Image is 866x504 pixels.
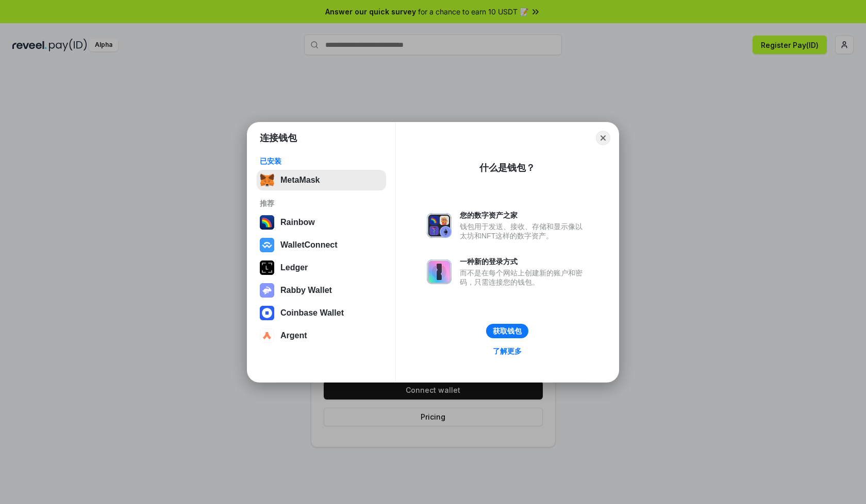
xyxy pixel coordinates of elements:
[280,286,332,295] div: Rabby Wallet
[460,211,588,220] div: 您的数字资产之家
[280,308,344,318] div: Coinbase Wallet
[260,283,274,298] img: svg+xml,%3Csvg%20xmlns%3D%22http%3A%2F%2Fwww.w3.org%2F2000%2Fsvg%22%20fill%3D%22none%22%20viewBox...
[260,238,274,252] img: svg+xml,%3Csvg%20width%3D%2228%22%20height%3D%2228%22%20viewBox%3D%220%200%2028%2028%22%20fill%3D...
[460,257,588,266] div: 一种新的登录方式
[427,259,452,284] img: svg+xml,%3Csvg%20xmlns%3D%22http%3A%2F%2Fwww.w3.org%2F2000%2Fsvg%22%20fill%3D%22none%22%20viewBox...
[260,260,274,275] img: svg+xml,%3Csvg%20xmlns%3D%22http%3A%2F%2Fwww.w3.org%2F2000%2Fsvg%22%20width%3D%2228%22%20height%3...
[260,157,383,166] div: 已安装
[257,235,386,255] button: WalletConnect
[260,215,274,230] img: svg+xml,%3Csvg%20width%3D%22120%22%20height%3D%22120%22%20viewBox%3D%220%200%20120%20120%22%20fil...
[257,170,386,190] button: MetaMask
[257,257,386,278] button: Ledger
[493,326,522,336] div: 获取钱包
[260,173,274,187] img: svg+xml,%3Csvg%20fill%3D%22none%22%20height%3D%2233%22%20viewBox%3D%220%200%2035%2033%22%20width%...
[280,331,307,340] div: Argent
[486,324,528,338] button: 获取钱包
[460,268,588,287] div: 而不是在每个网站上创建新的账户和密码，只需连接您的钱包。
[260,199,383,208] div: 推荐
[493,346,522,356] div: 了解更多
[280,176,320,185] div: MetaMask
[257,212,386,233] button: Rainbow
[280,218,315,227] div: Rainbow
[460,222,588,240] div: 钱包用于发送、接收、存储和显示像以太坊和NFT这样的数字资产。
[479,162,535,174] div: 什么是钱包？
[596,131,610,145] button: Close
[257,280,386,301] button: Rabby Wallet
[257,303,386,323] button: Coinbase Wallet
[257,325,386,346] button: Argent
[280,263,308,272] div: Ledger
[427,213,452,238] img: svg+xml,%3Csvg%20xmlns%3D%22http%3A%2F%2Fwww.w3.org%2F2000%2Fsvg%22%20fill%3D%22none%22%20viewBox...
[260,328,274,343] img: svg+xml,%3Csvg%20width%3D%2228%22%20height%3D%2228%22%20viewBox%3D%220%200%2028%2028%22%20fill%3D...
[260,132,297,144] h1: 连接钱包
[487,344,528,358] a: 了解更多
[260,306,274,320] img: svg+xml,%3Csvg%20width%3D%2228%22%20height%3D%2228%22%20viewBox%3D%220%200%2028%2028%22%20fill%3D...
[280,240,338,250] div: WalletConnect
